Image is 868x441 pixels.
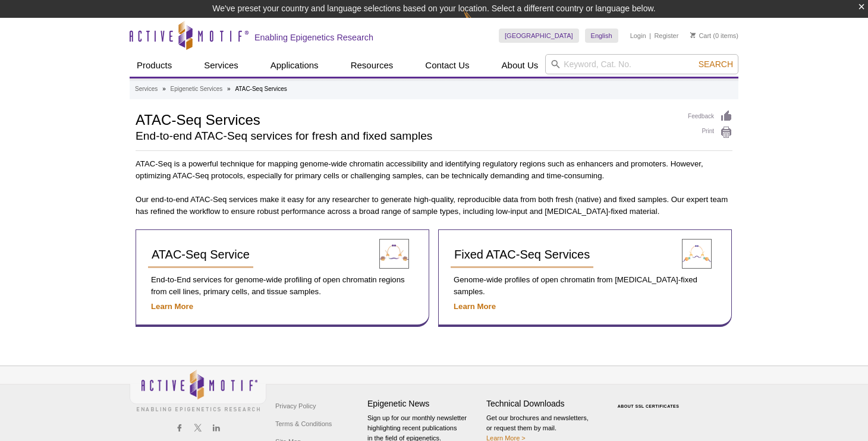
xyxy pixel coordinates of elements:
[151,302,193,311] a: Learn More
[130,366,266,414] img: Active Motif,
[235,86,287,92] li: ATAC-Seq Services
[630,31,646,40] a: Login
[545,54,738,74] input: Keyword, Cat. No.
[272,397,319,415] a: Privacy Policy
[695,59,737,70] button: Search
[162,86,166,92] li: »
[136,110,676,128] h1: ATAC-Seq Services
[263,54,326,77] a: Applications
[136,131,676,141] h2: End-to-end ATAC-Seq services for fresh and fixed samples
[136,158,732,182] p: ATAC-Seq is a powerful technique for mapping genome-wide chromatin accessibility and identifying ...
[585,29,618,43] a: English
[367,399,480,409] h4: Epigenetic News
[486,399,599,409] h4: Technical Downloads
[272,415,335,433] a: Terms & Conditions
[618,404,680,408] a: ABOUT SSL CERTIFICATES
[451,242,593,268] a: Fixed ATAC-Seq Services
[451,274,719,298] p: Genome-wide profiles of open chromatin from [MEDICAL_DATA]-fixed samples.
[605,387,694,413] table: Click to Verify - This site chose Symantec SSL for secure e-commerce and confidential communicati...
[148,242,253,268] a: ATAC-Seq Service
[454,248,590,261] span: Fixed ATAC-Seq Services
[197,54,246,77] a: Services
[688,110,732,123] a: Feedback
[495,54,546,77] a: About Us
[136,194,732,218] p: Our end-to-end ATAC-Seq services make it easy for any researcher to generate high-quality, reprod...
[379,239,409,269] img: ATAC-Seq Service
[688,126,732,139] a: Print
[418,54,476,77] a: Contact Us
[690,32,696,38] img: Your Cart
[254,32,373,43] h2: Enabling Epigenetics Research
[170,84,222,94] a: Epigenetic Services
[690,31,711,40] a: Cart
[699,59,733,69] span: Search
[130,54,179,77] a: Products
[227,86,231,92] li: »
[148,274,417,298] p: End-to-End services for genome-wide profiling of open chromatin regions from cell lines, primary ...
[152,248,250,261] span: ATAC-Seq Service
[499,29,579,43] a: [GEOGRAPHIC_DATA]
[135,84,158,94] a: Services
[454,302,496,311] a: Learn More
[690,29,738,43] li: (0 items)
[463,9,495,37] img: Change Here
[682,239,712,269] img: Fixed ATAC-Seq Service
[654,31,678,40] a: Register
[649,29,651,43] li: |
[344,54,401,77] a: Resources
